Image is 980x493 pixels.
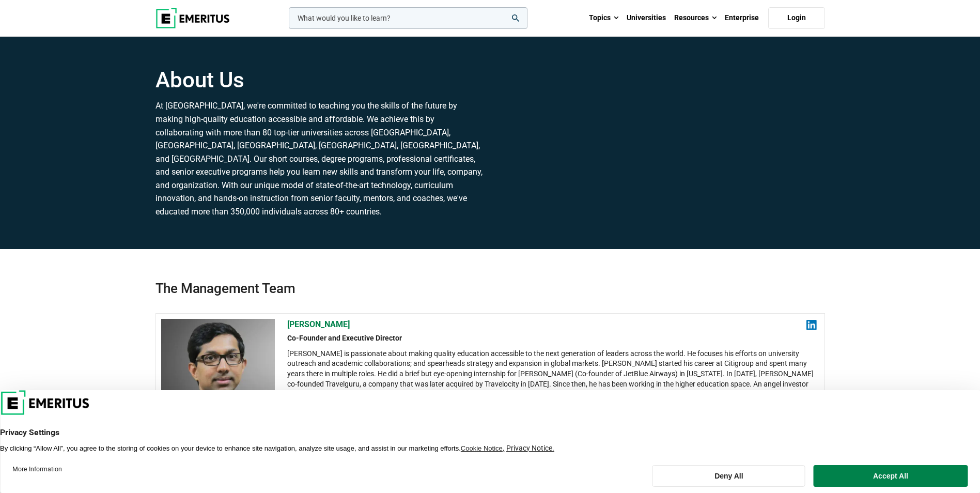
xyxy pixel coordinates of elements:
img: linkedin.png [806,320,817,330]
h2: [PERSON_NAME] [287,319,817,330]
h2: Co-Founder and Executive Director [287,333,817,344]
iframe: YouTube video player [496,68,825,230]
p: At [GEOGRAPHIC_DATA], we're committed to teaching you the skills of the future by making high-qua... [155,99,484,218]
h2: The Management Team [155,249,825,298]
input: woocommerce-product-search-field-0 [289,7,527,29]
a: Login [768,7,825,29]
img: Ashwin-Damera-300x300-1 [161,319,275,433]
h1: About Us [155,67,484,93]
div: [PERSON_NAME] is passionate about making quality education accessible to the next generation of l... [287,349,817,399]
